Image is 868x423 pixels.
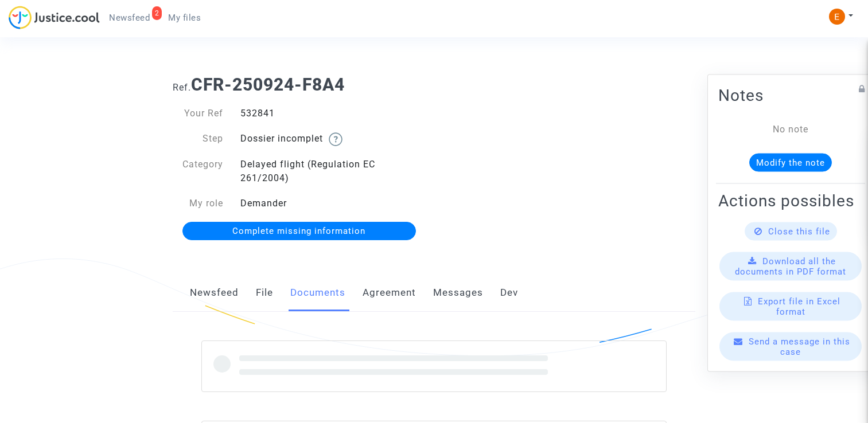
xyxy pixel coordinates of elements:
div: Step [164,132,232,146]
div: Demander [232,197,434,210]
div: My role [164,197,232,210]
img: help.svg [329,132,342,146]
h2: Actions possibles [718,191,863,211]
span: Complete missing information [232,226,365,236]
a: 2Newsfeed [100,9,159,26]
div: Delayed flight (Regulation EC 261/2004) [232,158,434,185]
button: Modify the note [749,154,832,172]
img: jc-logo.svg [9,6,100,29]
span: Ref. [173,82,191,93]
a: Agreement [363,274,416,312]
div: 532841 [232,107,434,120]
a: File [256,274,273,312]
a: Messages [433,274,483,312]
span: Download all the documents in PDF format [735,256,846,277]
div: 2 [152,6,162,20]
span: Close this file [768,226,830,237]
a: Dev [500,274,518,312]
a: Documents [290,274,345,312]
div: Your Ref [164,107,232,120]
span: My files [168,13,201,23]
div: No note [735,123,846,136]
span: Export file in Excel format [758,296,840,317]
a: Newsfeed [190,274,239,312]
span: Newsfeed [109,13,150,23]
span: Send a message in this case [749,336,850,357]
b: CFR-250924-F8A4 [191,75,345,95]
h2: Notes [718,85,863,105]
a: My files [159,9,210,26]
img: ACg8ocIeiFvHKe4dA5oeRFd_CiCnuxWUEc1A2wYhRJE3TTWt=s96-c [829,9,845,25]
div: Category [164,158,232,185]
div: Dossier incomplet [232,132,434,146]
